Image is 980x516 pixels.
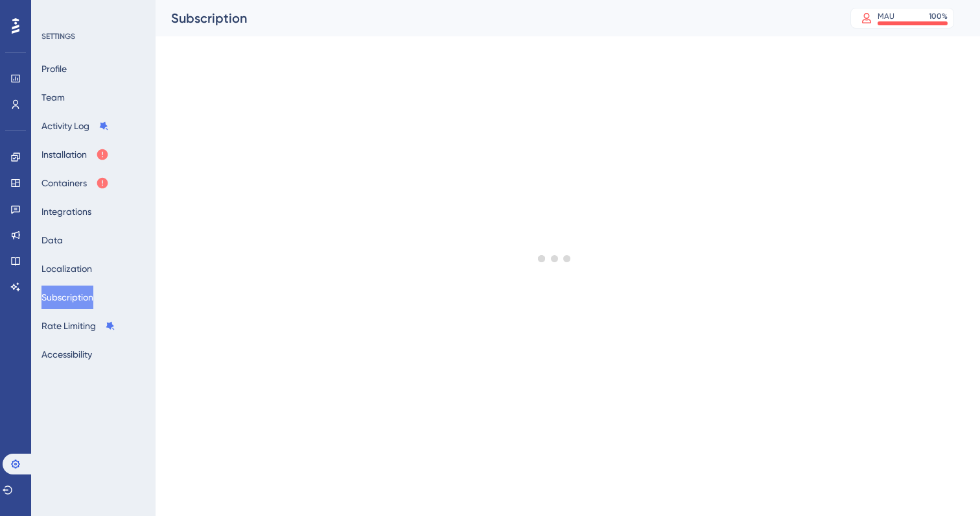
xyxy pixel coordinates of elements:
[41,257,92,280] button: Localization
[41,200,91,223] button: Integrations
[41,31,146,42] div: SETTINGS
[41,114,109,138] button: Activity Log
[41,143,109,166] button: Installation
[41,57,67,80] button: Profile
[171,9,818,27] div: Subscription
[41,86,65,109] button: Team
[41,228,63,252] button: Data
[41,171,109,195] button: Containers
[41,286,93,309] button: Subscription
[929,11,948,21] div: 100 %
[41,343,92,366] button: Accessibility
[878,11,894,21] div: MAU
[41,314,115,338] button: Rate Limiting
